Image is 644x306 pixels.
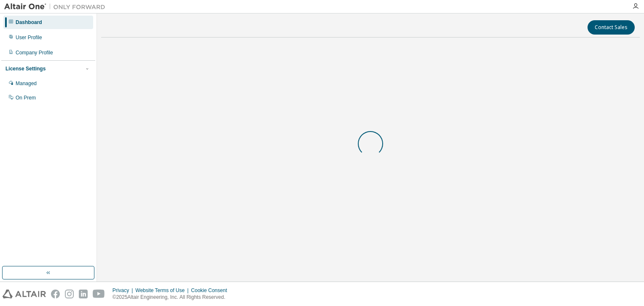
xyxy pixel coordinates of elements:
[51,290,60,298] img: facebook.svg
[16,34,42,41] div: User Profile
[113,294,232,301] p: © 2025 Altair Engineering, Inc. All Rights Reserved.
[16,49,53,56] div: Company Profile
[191,287,232,294] div: Cookie Consent
[135,287,191,294] div: Website Terms of Use
[65,290,74,298] img: instagram.svg
[93,290,105,298] img: youtube.svg
[3,290,46,298] img: altair_logo.svg
[588,20,635,35] button: Contact Sales
[16,19,42,26] div: Dashboard
[16,94,36,101] div: On Prem
[4,3,110,11] img: Altair One
[113,287,135,294] div: Privacy
[79,290,88,298] img: linkedin.svg
[16,80,37,87] div: Managed
[5,65,46,72] div: License Settings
